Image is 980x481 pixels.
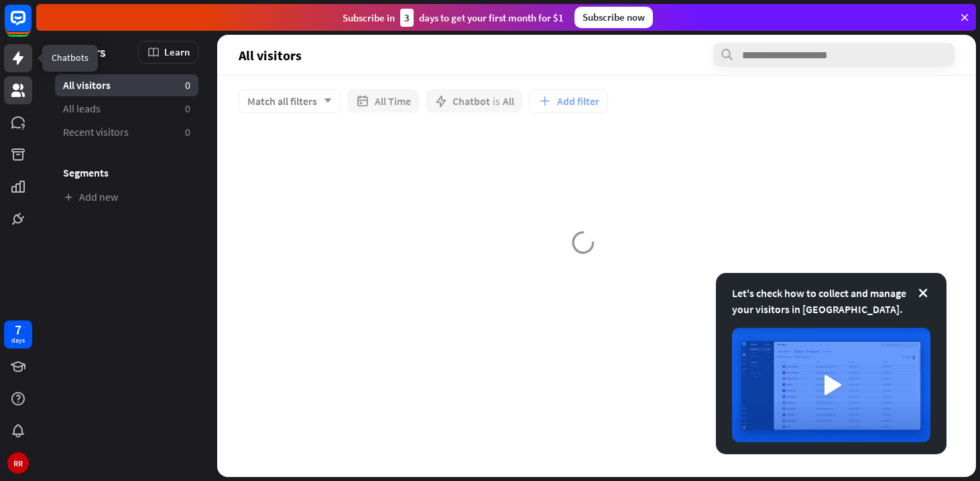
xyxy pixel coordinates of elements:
a: Recent visitors 0 [55,121,198,143]
span: All visitors [239,47,302,63]
a: Add new [55,186,198,208]
div: Subscribe in days to get your first month for $1 [343,9,564,27]
aside: 0 [185,125,190,139]
img: image [732,328,930,442]
aside: 0 [185,102,190,116]
a: All leads 0 [55,98,198,120]
div: 7 [15,324,21,336]
span: All leads [63,102,101,116]
button: Open LiveChat chat widget [11,5,51,45]
span: Recent visitors [63,125,129,139]
div: Subscribe now [574,7,653,28]
div: days [11,336,25,345]
div: Let's check how to collect and manage your visitors in [GEOGRAPHIC_DATA]. [732,285,930,317]
aside: 0 [185,78,190,92]
span: Learn [164,45,190,58]
a: 7 days [4,320,32,349]
h3: Segments [55,166,198,179]
span: All visitors [63,78,111,92]
span: Visitors [63,44,106,60]
div: RR [7,452,29,474]
div: 3 [400,9,414,27]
